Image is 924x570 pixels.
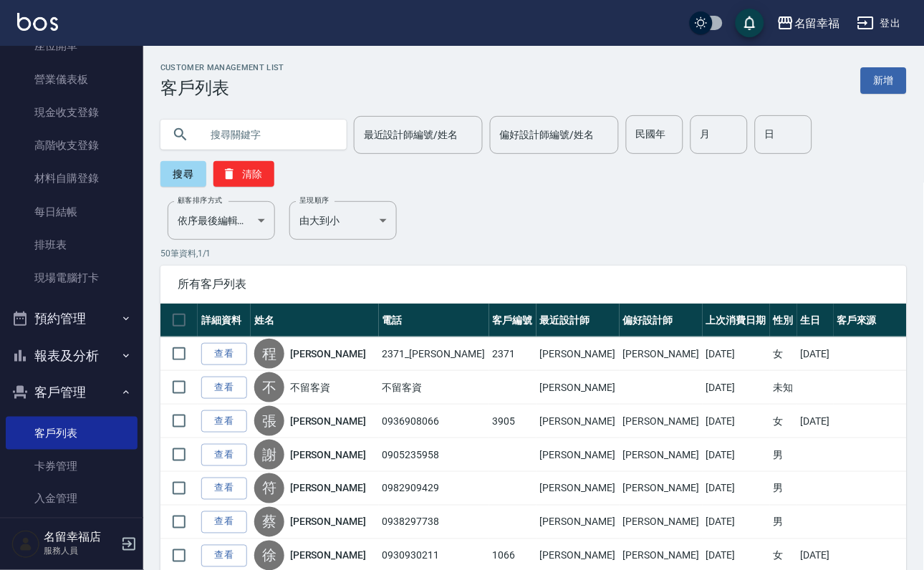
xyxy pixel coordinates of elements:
td: [PERSON_NAME] [620,337,703,371]
td: 女 [770,405,797,438]
td: [DATE] [797,337,834,371]
a: 查看 [201,511,247,533]
button: 登出 [852,10,907,37]
th: 生日 [797,304,834,337]
td: 0938297738 [379,506,489,539]
td: [DATE] [703,405,770,438]
td: 女 [770,337,797,371]
a: [PERSON_NAME] [290,481,366,496]
th: 姓名 [251,304,379,337]
th: 性別 [770,304,797,337]
td: [PERSON_NAME] [620,405,703,438]
div: 符 [254,473,284,503]
a: 新增 [861,67,907,94]
a: [PERSON_NAME] [290,414,366,428]
span: 所有客戶列表 [178,277,890,291]
th: 最近設計師 [536,304,620,337]
td: 2371 [489,337,536,371]
a: [PERSON_NAME] [290,515,366,529]
a: 排班表 [6,228,138,261]
th: 上次消費日期 [703,304,770,337]
td: 男 [770,472,797,506]
a: [PERSON_NAME] [290,549,366,563]
p: 服務人員 [44,545,117,558]
a: 高階收支登錄 [6,129,138,162]
td: 0905235958 [379,438,489,472]
a: 查看 [201,444,247,466]
p: 50 筆資料, 1 / 1 [160,247,907,260]
th: 偏好設計師 [620,304,703,337]
a: 現場電腦打卡 [6,261,138,294]
td: 未知 [770,371,797,405]
td: [DATE] [703,337,770,371]
td: 0936908066 [379,405,489,438]
td: [PERSON_NAME] [620,506,703,539]
div: 蔡 [254,507,284,537]
a: 現金收支登錄 [6,96,138,129]
a: 查看 [201,410,247,433]
button: 報表及分析 [6,337,138,375]
td: 男 [770,506,797,539]
a: 查看 [201,545,247,567]
img: Person [11,530,40,559]
div: 不 [254,372,284,402]
img: Logo [17,13,58,31]
a: 不留客資 [290,380,330,395]
td: [DATE] [703,506,770,539]
td: [DATE] [703,438,770,472]
h5: 名留幸福店 [44,531,117,545]
button: 客戶管理 [6,374,138,411]
button: 搜尋 [160,161,206,187]
div: 張 [254,406,284,436]
h2: Customer Management List [160,63,284,72]
div: 名留幸福 [794,14,840,32]
input: 搜尋關鍵字 [201,115,335,154]
td: [DATE] [797,405,834,438]
button: save [736,9,764,37]
div: 依序最後編輯時間 [168,201,275,240]
div: 謝 [254,440,284,470]
td: [PERSON_NAME] [536,405,620,438]
td: [PERSON_NAME] [536,472,620,506]
td: [PERSON_NAME] [536,337,620,371]
td: [PERSON_NAME] [536,438,620,472]
th: 電話 [379,304,489,337]
td: [DATE] [703,371,770,405]
button: 名留幸福 [771,9,846,38]
td: 不留客資 [379,371,489,405]
a: 座位開單 [6,29,138,62]
td: 0982909429 [379,472,489,506]
th: 客戶來源 [834,304,907,337]
h3: 客戶列表 [160,78,284,98]
td: 2371_[PERSON_NAME] [379,337,489,371]
a: 查看 [201,377,247,399]
a: 客戶列表 [6,417,138,450]
a: 材料自購登錄 [6,162,138,195]
a: [PERSON_NAME] [290,448,366,462]
button: 清除 [213,161,274,187]
td: [DATE] [703,472,770,506]
div: 程 [254,339,284,369]
td: 男 [770,438,797,472]
a: 查看 [201,343,247,365]
th: 客戶編號 [489,304,536,337]
td: 3905 [489,405,536,438]
label: 呈現順序 [299,195,329,206]
a: [PERSON_NAME] [290,347,366,361]
td: [PERSON_NAME] [536,371,620,405]
a: 入金管理 [6,483,138,516]
td: [PERSON_NAME] [620,438,703,472]
div: 由大到小 [289,201,397,240]
a: 卡券管理 [6,450,138,483]
th: 詳細資料 [198,304,251,337]
a: 查看 [201,478,247,500]
a: 營業儀表板 [6,63,138,96]
button: 預約管理 [6,300,138,337]
td: [PERSON_NAME] [536,506,620,539]
a: 每日結帳 [6,195,138,228]
label: 顧客排序方式 [178,195,223,206]
td: [PERSON_NAME] [620,472,703,506]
